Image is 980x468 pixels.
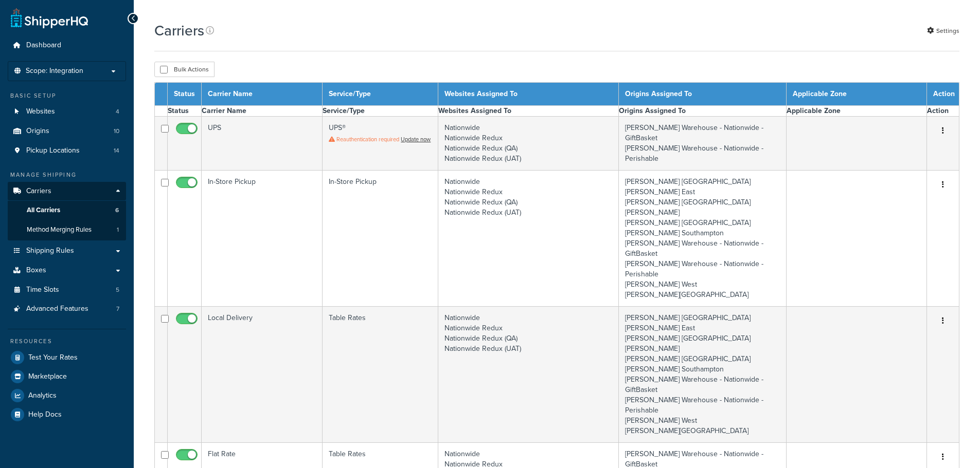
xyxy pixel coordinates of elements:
[114,146,119,155] span: 14
[336,135,399,143] span: Reauthentication required
[8,141,126,160] li: Pickup Locations
[619,83,787,106] th: Origins Assigned To
[323,117,438,171] td: UPS®
[26,286,59,294] span: Time Slots
[8,91,126,100] div: Basic Setup
[8,201,126,220] li: All Carriers
[28,372,67,381] span: Marketplace
[26,67,83,76] span: Scope: Integration
[8,405,126,424] a: Help Docs
[786,106,926,117] th: Applicable Zone
[323,307,438,443] td: Table Rates
[115,206,119,215] span: 6
[619,106,787,117] th: Origins Assigned To
[116,305,119,313] span: 7
[154,21,204,41] h1: Carriers
[401,135,431,143] a: Update now
[8,367,126,386] a: Marketplace
[26,146,80,155] span: Pickup Locations
[26,247,74,255] span: Shipping Rules
[114,127,119,136] span: 10
[26,266,46,275] span: Boxes
[202,106,323,117] th: Carrier Name
[8,36,126,55] a: Dashboard
[438,83,619,106] th: Websites Assigned To
[8,102,126,121] a: Websites 4
[323,171,438,307] td: In-Store Pickup
[202,171,323,307] td: In-Store Pickup
[8,122,126,141] a: Origins 10
[438,117,619,171] td: Nationwide Nationwide Redux Nationwide Redux (QA) Nationwide Redux (UAT)
[8,386,126,405] a: Analytics
[27,206,60,215] span: All Carriers
[8,348,126,367] a: Test Your Rates
[26,41,61,50] span: Dashboard
[619,171,787,307] td: [PERSON_NAME] [GEOGRAPHIC_DATA] [PERSON_NAME] East [PERSON_NAME] [GEOGRAPHIC_DATA][PERSON_NAME] [...
[26,127,49,136] span: Origins
[202,117,323,171] td: UPS
[786,83,926,106] th: Applicable Zone
[8,201,126,220] a: All Carriers 6
[168,106,202,117] th: Status
[116,286,119,294] span: 5
[8,220,126,239] li: Method Merging Rules
[202,83,323,106] th: Carrier Name
[927,83,959,106] th: Action
[8,299,126,319] a: Advanced Features 7
[323,106,438,117] th: Service/Type
[26,305,88,313] span: Advanced Features
[927,24,959,38] a: Settings
[8,337,126,346] div: Resources
[323,83,438,106] th: Service/Type
[28,353,78,362] span: Test Your Rates
[202,307,323,443] td: Local Delivery
[26,187,51,196] span: Carriers
[438,307,619,443] td: Nationwide Nationwide Redux Nationwide Redux (QA) Nationwide Redux (UAT)
[27,226,92,234] span: Method Merging Rules
[117,226,119,234] span: 1
[619,117,787,171] td: [PERSON_NAME] Warehouse - Nationwide - GiftBasket [PERSON_NAME] Warehouse - Nationwide - Perishable
[438,106,619,117] th: Websites Assigned To
[116,107,119,116] span: 4
[438,171,619,307] td: Nationwide Nationwide Redux Nationwide Redux (QA) Nationwide Redux (UAT)
[8,182,126,240] li: Carriers
[26,107,55,116] span: Websites
[8,182,126,201] a: Carriers
[8,280,126,299] a: Time Slots 5
[619,307,787,443] td: [PERSON_NAME] [GEOGRAPHIC_DATA] [PERSON_NAME] East [PERSON_NAME] [GEOGRAPHIC_DATA][PERSON_NAME] [...
[154,62,215,77] button: Bulk Actions
[8,220,126,239] a: Method Merging Rules 1
[8,141,126,160] a: Pickup Locations 14
[8,280,126,299] li: Time Slots
[28,410,62,419] span: Help Docs
[8,261,126,280] a: Boxes
[8,299,126,319] li: Advanced Features
[8,171,126,179] div: Manage Shipping
[168,83,202,106] th: Status
[8,122,126,141] li: Origins
[11,8,88,28] a: ShipperHQ Home
[8,102,126,121] li: Websites
[28,391,57,400] span: Analytics
[927,106,959,117] th: Action
[8,241,126,260] a: Shipping Rules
